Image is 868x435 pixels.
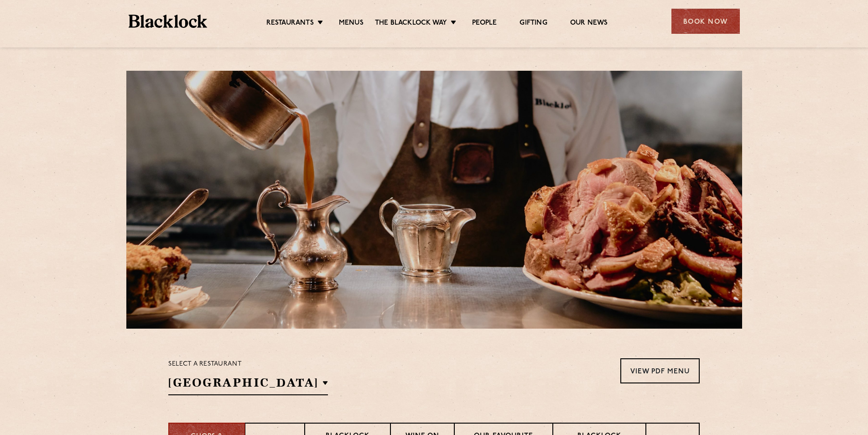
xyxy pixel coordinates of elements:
[168,375,328,395] h2: [GEOGRAPHIC_DATA]
[520,19,547,29] a: Gifting
[570,19,608,29] a: Our News
[168,358,328,370] p: Select a restaurant
[375,19,447,29] a: The Blacklock Way
[472,19,497,29] a: People
[339,19,364,29] a: Menus
[266,19,314,29] a: Restaurants
[129,15,208,28] img: BL_Textured_Logo-footer-cropped.svg
[620,358,700,383] a: View PDF Menu
[671,9,740,34] div: Book Now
